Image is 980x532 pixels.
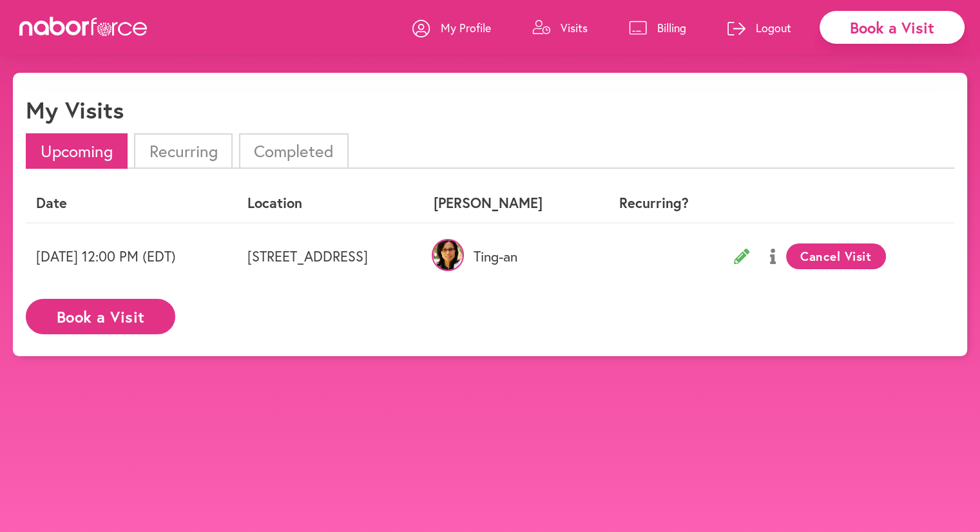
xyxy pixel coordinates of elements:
[756,20,791,35] p: Logout
[532,8,588,47] a: Visits
[629,8,686,47] a: Billing
[237,184,423,222] th: Location
[26,96,124,124] h1: My Visits
[657,20,686,35] p: Billing
[26,309,175,321] a: Book a Visit
[237,223,423,289] td: [STREET_ADDRESS]
[134,133,232,169] li: Recurring
[820,11,965,44] div: Book a Visit
[26,299,175,334] button: Book a Visit
[594,184,713,222] th: Recurring?
[727,8,791,47] a: Logout
[26,133,128,169] li: Upcoming
[786,243,886,269] button: Cancel Visit
[26,223,237,289] td: [DATE] 12:00 PM (EDT)
[239,133,349,169] li: Completed
[432,239,464,271] img: c7eWGYqlQXuWilOXtADe
[441,20,491,35] p: My Profile
[423,184,594,222] th: [PERSON_NAME]
[434,248,584,265] p: Ting-an
[561,20,588,35] p: Visits
[412,8,491,47] a: My Profile
[26,184,237,222] th: Date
